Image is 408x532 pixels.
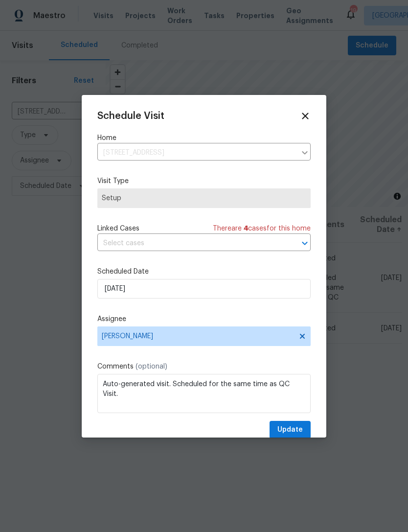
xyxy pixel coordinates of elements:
[270,421,311,439] button: Update
[97,267,311,277] label: Scheduled Date
[97,133,311,143] label: Home
[97,176,311,186] label: Visit Type
[97,374,311,413] textarea: Auto-generated visit. Scheduled for the same time as QC Visit.
[97,279,311,299] input: M/D/YYYY
[244,225,248,232] span: 4
[97,224,139,233] span: Linked Cases
[300,111,311,121] span: Close
[97,111,164,121] span: Schedule Visit
[97,236,283,251] input: Select cases
[277,424,303,436] span: Update
[97,314,311,324] label: Assignee
[102,332,294,340] span: [PERSON_NAME]
[298,236,312,250] button: Open
[97,145,296,161] input: Enter in an address
[97,362,311,371] label: Comments
[213,224,311,233] span: There are case s for this home
[102,193,306,203] span: Setup
[136,363,167,370] span: (optional)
